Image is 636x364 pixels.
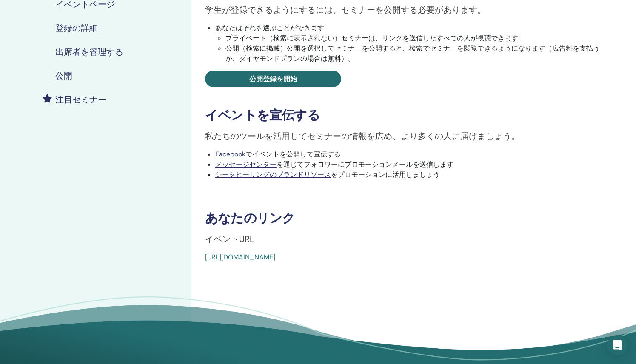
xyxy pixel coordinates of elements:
a: 公開登録を開始 [205,71,341,87]
font: 私たちのツールを活用してセミナーの情報を広め、より多くの人に届けましょう。 [205,131,520,142]
font: 公開登録を開始 [249,74,297,83]
a: メッセージセンター [215,160,277,169]
font: 出席者を管理する [55,46,123,57]
font: 注目セミナー [55,94,106,105]
font: あなたのリンク [205,210,295,226]
a: [URL][DOMAIN_NAME] [205,253,275,262]
font: をプロモーションに [331,170,392,179]
font: 活用しましょう [392,170,440,179]
font: イベントを宣伝する [205,107,320,123]
font: 公開（検索に掲載）公開を選択してセミナーを公開すると、検索でセミナーを閲覧できるようになります（広告料を支払うか、ダイヤモンドプランの場合は無料）。 [225,44,600,63]
font: 登録の詳細 [55,23,98,34]
font: 学生が登録できるようにするには、セミナーを公開する必要があります。 [205,4,486,15]
font: イベントURL [205,233,254,245]
font: でイベントを公開して宣伝する [245,150,341,159]
font: Facebook [215,150,245,159]
font: あなたはそれを選ぶことができます [215,23,324,32]
font: 公開 [55,70,72,81]
font: プライベート（検索に表示されない）セミナーは、リンクを送信したすべての人が視聴できます。 [225,34,525,43]
div: インターコムメッセンジャーを開く [607,335,627,355]
font: を通じてフォロワーにプロモーションメールを送信します [277,160,453,169]
a: シータヒーリングのブランドリソース [215,170,331,179]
